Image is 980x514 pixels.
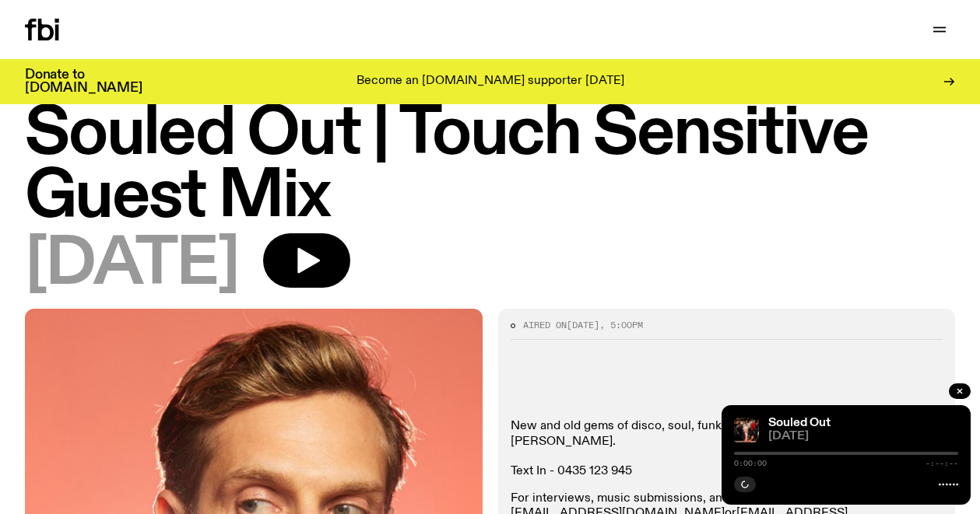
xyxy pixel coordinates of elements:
[926,460,958,467] span: -:--:--
[25,68,142,95] h3: Donate to [DOMAIN_NAME]
[511,419,943,479] p: New and old gems of disco, soul, funk and groove. With the one and only [PERSON_NAME]. Text In - ...
[25,103,955,229] h1: Souled Out | Touch Sensitive Guest Mix
[599,319,643,331] span: , 5:00pm
[523,319,567,331] span: Aired on
[768,431,958,442] span: [DATE]
[25,233,238,296] span: [DATE]
[734,460,767,467] span: 0:00:00
[567,319,599,331] span: [DATE]
[768,417,831,429] a: Souled Out
[357,75,624,89] p: Become an [DOMAIN_NAME] supporter [DATE]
